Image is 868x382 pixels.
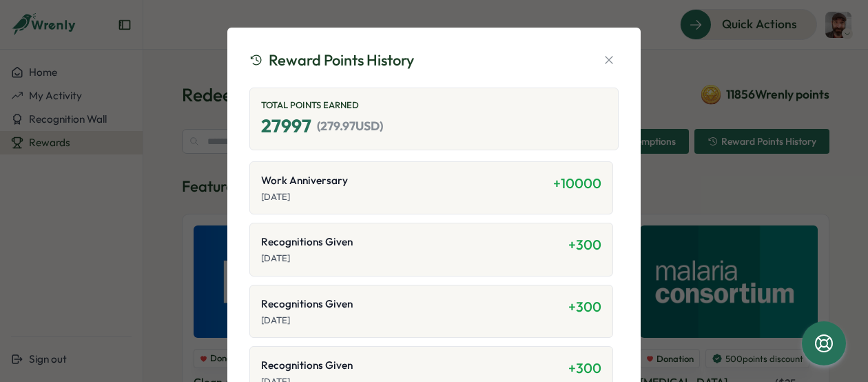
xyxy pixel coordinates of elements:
span: Recognitions Given [261,358,353,373]
p: [DATE] [261,252,568,265]
span: + 10000 [553,174,601,192]
p: 27997 [261,114,607,138]
p: [DATE] [261,314,568,327]
p: [DATE] [261,191,553,203]
span: Recognitions Given [261,296,353,312]
span: + 300 [568,298,601,315]
p: Total Points Earned [261,99,607,112]
span: ( 279.97 USD) [317,117,383,135]
span: Work Anniversary [261,173,348,188]
div: Reward Points History [249,50,414,71]
span: + 300 [568,236,601,253]
span: + 300 [568,359,601,376]
span: Recognitions Given [261,234,353,250]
